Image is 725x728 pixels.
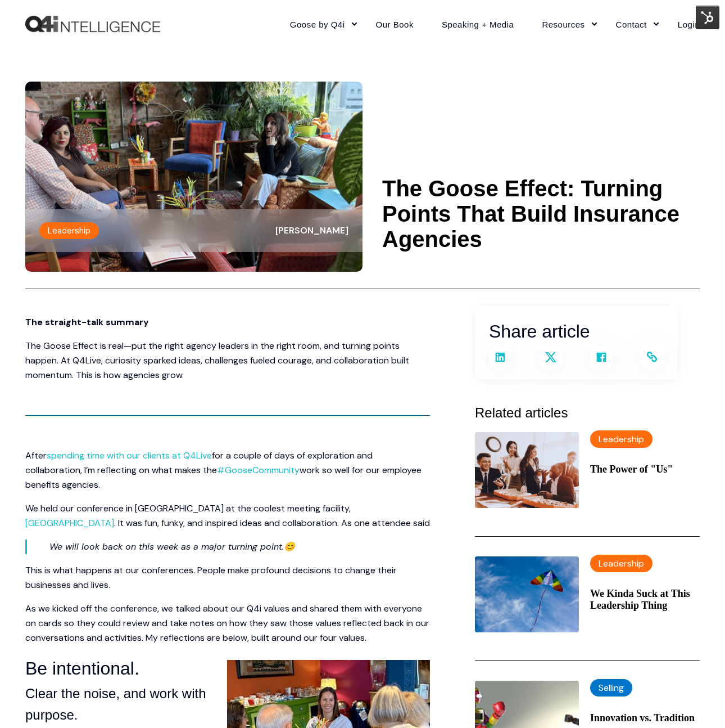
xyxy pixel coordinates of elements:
[696,6,719,29] img: HubSpot Tools Menu Toggle
[489,317,663,346] h3: Share article
[25,563,430,592] p: This is what happens at our conferences. People make profound decisions to change their businesse...
[284,541,295,552] em: 😊
[25,686,206,722] span: Clear the noise, and work with purpose.
[25,16,160,33] img: Q4intelligence, LLC logo
[25,82,362,272] img: People sitting on coaches having a conversation at Q4Live
[25,315,430,330] p: The straight-talk summary
[590,712,695,724] a: Innovation vs. Tradition
[217,464,300,476] a: #GooseCommunity
[25,448,430,492] p: After for a couple of days of exploration and collaboration, I’m reflecting on what makes the wor...
[25,339,430,383] p: The Goose Effect is real—put the right agency leaders in the right room, and turning points happe...
[25,517,114,529] a: [GEOGRAPHIC_DATA]
[590,679,632,696] label: Selling
[25,16,160,33] a: Back to Home
[25,601,430,645] p: As we kicked off the conference, we talked about our Q4i values and shared them with everyone on ...
[669,674,725,728] iframe: Chat Widget
[590,555,652,572] label: Leadership
[590,588,700,612] a: We Kinda Suck at This Leadership Thing
[275,224,348,236] span: [PERSON_NAME]
[47,450,212,461] a: spending time with our clients at Q4Live
[382,176,700,252] h1: The Goose Effect: Turning Points That Build Insurance Agencies
[590,464,673,475] a: The Power of "Us"
[49,540,407,554] p: We will look back on this week as a major turning point.
[25,501,430,531] p: We held our conference in [GEOGRAPHIC_DATA] at the coolest meeting facility, . It was fun, funky,...
[475,432,579,508] img: The concept of community
[590,430,652,448] label: Leadership
[475,402,700,424] h3: Related articles
[39,222,99,239] label: Leadership
[25,654,430,683] h3: Be intentional.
